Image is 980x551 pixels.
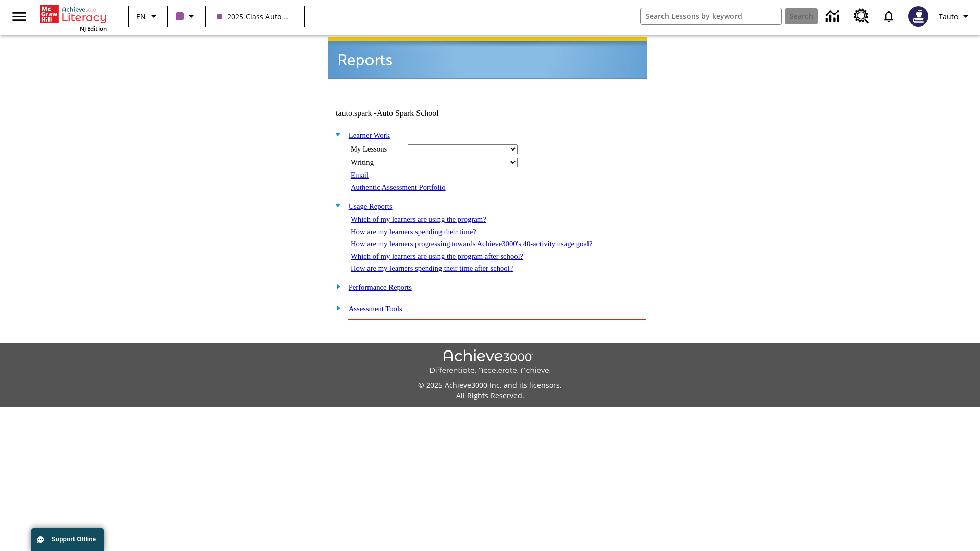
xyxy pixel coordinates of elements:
[349,305,402,313] a: Assessment Tools
[908,6,928,27] img: Avatar
[331,282,341,291] img: plus.gif
[351,158,402,167] div: Writing
[331,201,341,210] img: minus.gif
[328,37,647,79] img: header
[848,3,875,30] a: Resource Center, Will open in new tab
[349,283,412,291] a: Performance Reports
[4,2,34,32] button: Open side menu
[336,109,524,118] td: tauto.spark -
[351,183,446,191] a: Authentic Assessment Portfolio
[351,240,593,248] a: How are my learners progressing towards Achieve3000's 40-activity usage goal?
[351,228,476,236] a: How are my learners spending their time?
[349,202,393,210] a: Usage Reports
[349,131,390,139] a: Learner Work
[351,145,402,154] div: My Lessons
[820,3,848,31] a: Data Center
[31,528,104,551] button: Support Offline
[217,11,292,22] span: 2025 Class Auto Grade 13
[331,130,341,139] img: minus.gif
[40,3,107,32] div: Home
[902,3,935,30] button: Select a new avatar
[132,7,164,26] button: Language: EN, Select a language
[351,264,513,272] a: How are my learners spending their time after school?
[939,11,958,22] span: Tauto
[351,215,486,223] a: Which of my learners are using the program?
[875,3,902,30] a: Notifications
[80,24,107,32] span: NJ Edition
[935,7,976,26] button: Profile/Settings
[429,349,551,375] img: Achieve3000 Differentiate Accelerate Achieve
[52,536,96,543] span: Support Offline
[351,171,369,179] a: Email
[171,7,202,26] button: Class color is purple. Change class color
[331,303,341,312] img: plus.gif
[351,252,523,260] a: Which of my learners are using the program after school?
[136,11,146,22] span: EN
[377,109,439,117] nobr: Auto Spark School
[641,8,781,24] input: search field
